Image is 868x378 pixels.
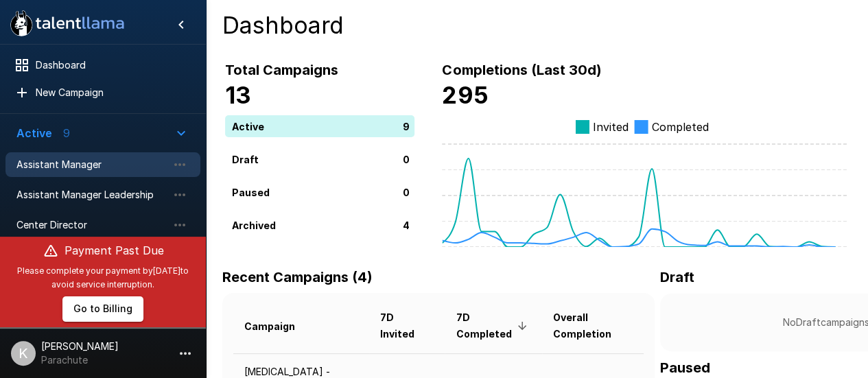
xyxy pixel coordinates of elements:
[442,81,488,109] b: 295
[403,217,410,232] p: 4
[403,185,410,199] p: 0
[225,81,251,109] b: 13
[456,309,530,342] span: 7D Completed
[403,119,410,133] p: 9
[225,62,338,78] b: Total Campaigns
[553,309,633,342] span: Overall Completion
[222,269,373,285] b: Recent Campaigns (4)
[660,359,710,376] b: Paused
[222,11,852,40] h4: Dashboard
[660,269,694,285] b: Draft
[442,62,601,78] b: Completions (Last 30d)
[244,318,313,335] span: Campaign
[403,152,410,166] p: 0
[380,309,434,342] span: 7D Invited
